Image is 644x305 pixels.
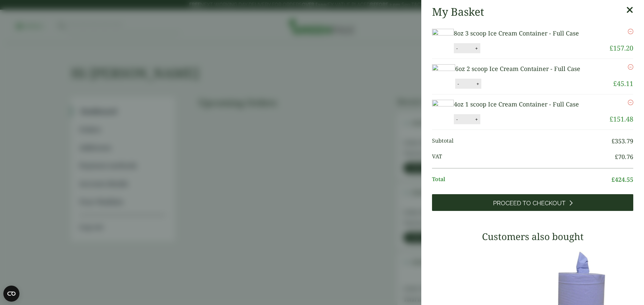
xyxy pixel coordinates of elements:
[615,153,618,161] span: £
[493,200,566,207] span: Proceed to Checkout
[455,65,580,73] a: 6oz 2 scoop Ice Cream Container - Full Case
[613,79,633,88] bdi: 45.11
[609,44,613,53] span: £
[611,175,633,183] bdi: 424.55
[432,5,484,18] h2: My Basket
[455,81,461,87] button: -
[432,194,633,211] a: Proceed to Checkout
[609,115,633,124] bdi: 151.48
[3,286,19,302] button: Open CMP widget
[432,231,633,242] h3: Customers also bought
[454,100,579,108] a: 4oz 1 scoop Ice Cream Container - Full Case
[473,117,480,122] button: +
[432,175,611,184] span: Total
[609,115,613,124] span: £
[615,153,633,161] bdi: 70.76
[611,175,615,183] span: £
[611,137,633,145] bdi: 353.79
[454,117,460,122] button: -
[628,64,633,70] a: Remove this item
[628,29,633,34] a: Remove this item
[628,100,633,105] a: Remove this item
[454,29,579,37] a: 8oz 3 scoop Ice Cream Container - Full Case
[432,152,615,161] span: VAT
[454,46,460,51] button: -
[474,81,481,87] button: +
[609,44,633,53] bdi: 157.20
[611,137,615,145] span: £
[432,137,611,146] span: Subtotal
[613,79,617,88] span: £
[473,46,480,51] button: +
